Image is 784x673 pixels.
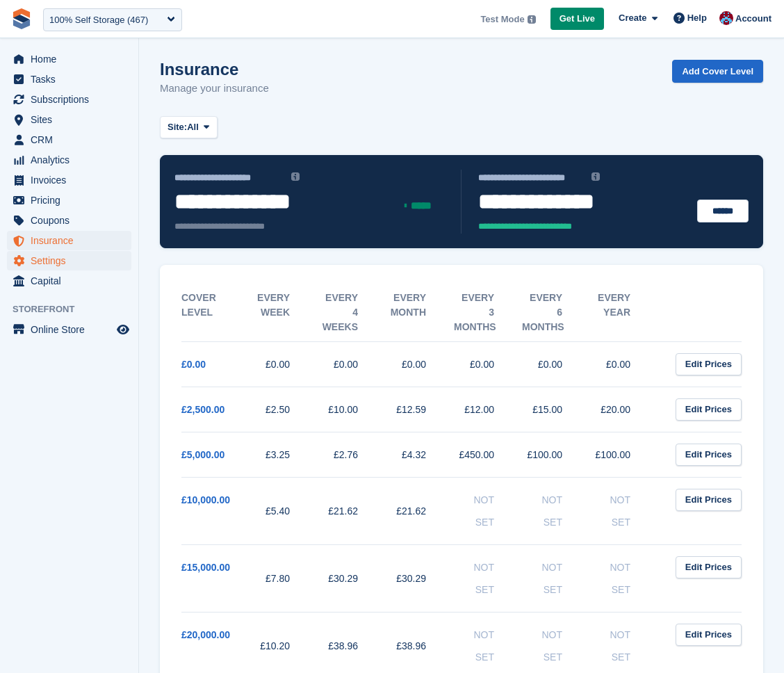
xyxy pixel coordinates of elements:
[386,432,454,477] td: £4.32
[522,477,590,544] td: Not Set
[672,60,763,83] a: Add Cover Level
[7,231,131,250] a: menu
[7,150,131,170] a: menu
[318,284,386,342] th: Every 4 weeks
[318,544,386,612] td: £30.29
[160,116,218,139] button: Site: All
[31,320,114,339] span: Online Store
[31,90,114,109] span: Subscriptions
[318,432,386,477] td: £2.76
[31,231,114,250] span: Insurance
[590,477,658,544] td: Not Set
[31,271,114,291] span: Capital
[590,341,658,387] td: £0.00
[676,556,742,579] a: Edit Prices
[480,13,524,26] span: Test Mode
[31,150,114,170] span: Analytics
[522,387,590,432] td: £15.00
[386,387,454,432] td: £12.59
[591,172,600,181] img: icon-info-grey-7440780725fd019a000dd9b08b2336e03edf1995a4989e88bcd33f0948082b44.svg
[522,544,590,612] td: Not Set
[528,15,536,24] img: icon-info-grey-7440780725fd019a000dd9b08b2336e03edf1995a4989e88bcd33f0948082b44.svg
[187,120,199,134] span: All
[318,387,386,432] td: £10.00
[454,477,522,544] td: Not Set
[31,110,114,129] span: Sites
[590,284,658,342] th: Every year
[250,544,318,612] td: £7.80
[522,432,590,477] td: £100.00
[454,341,522,387] td: £0.00
[160,81,269,97] p: Manage your insurance
[590,387,658,432] td: £20.00
[31,49,114,69] span: Home
[160,60,269,79] h1: Insurance
[676,398,742,421] a: Edit Prices
[522,341,590,387] td: £0.00
[318,341,386,387] td: £0.00
[31,190,114,210] span: Pricing
[181,449,224,460] a: £5,000.00
[181,629,230,640] a: £20,000.00
[7,170,131,190] a: menu
[7,110,131,129] a: menu
[250,387,318,432] td: £2.50
[181,562,230,573] a: £15,000.00
[687,11,707,25] span: Help
[7,49,131,69] a: menu
[719,11,733,25] img: David Hughes
[7,130,131,149] a: menu
[386,341,454,387] td: £0.00
[31,211,114,230] span: Coupons
[49,13,148,27] div: 100% Self Storage (467)
[31,130,114,149] span: CRM
[619,11,646,25] span: Create
[181,284,250,342] th: Cover Level
[7,211,131,230] a: menu
[7,320,131,339] a: menu
[386,477,454,544] td: £21.62
[181,359,206,370] a: £0.00
[7,251,131,270] a: menu
[11,8,32,29] img: stora-icon-8386f47178a22dfd0bd8f6a31ec36ba5ce8667c1dd55bd0f319d3a0aa187defe.svg
[454,387,522,432] td: £12.00
[454,284,522,342] th: Every 3 months
[7,190,131,210] a: menu
[13,302,138,316] span: Storefront
[550,8,604,31] a: Get Live
[676,624,742,647] a: Edit Prices
[31,70,114,89] span: Tasks
[181,404,224,415] a: £2,500.00
[676,353,742,376] a: Edit Prices
[7,70,131,89] a: menu
[31,170,114,190] span: Invoices
[454,544,522,612] td: Not Set
[318,477,386,544] td: £21.62
[735,12,771,26] span: Account
[7,90,131,109] a: menu
[115,321,131,338] a: Preview store
[168,120,187,134] span: Site:
[386,544,454,612] td: £30.29
[454,432,522,477] td: £450.00
[590,544,658,612] td: Not Set
[250,432,318,477] td: £3.25
[522,284,590,342] th: Every 6 months
[250,477,318,544] td: £5.40
[7,271,131,291] a: menu
[250,284,318,342] th: Every week
[676,444,742,467] a: Edit Prices
[291,172,300,181] img: icon-info-grey-7440780725fd019a000dd9b08b2336e03edf1995a4989e88bcd33f0948082b44.svg
[250,341,318,387] td: £0.00
[590,432,658,477] td: £100.00
[676,489,742,512] a: Edit Prices
[181,494,230,505] a: £10,000.00
[31,251,114,270] span: Settings
[560,12,595,26] span: Get Live
[386,284,454,342] th: Every month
